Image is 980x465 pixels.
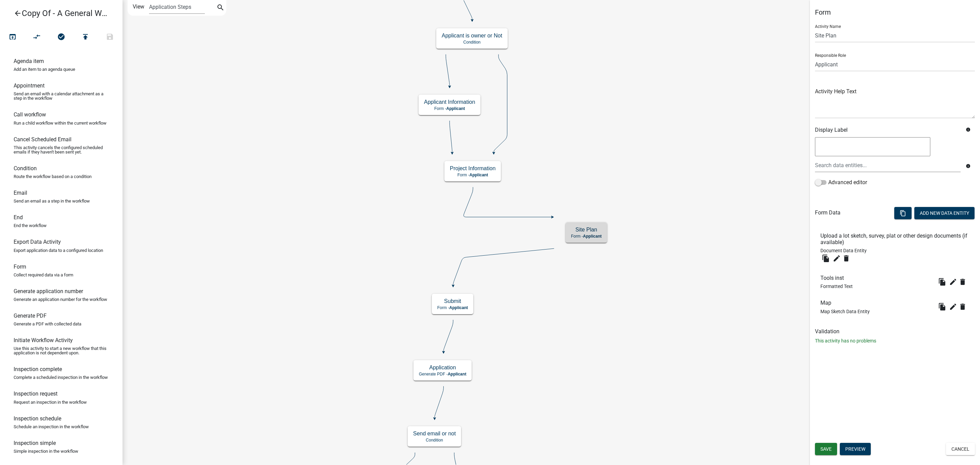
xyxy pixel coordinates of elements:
button: delete [959,301,969,312]
p: Request an inspection in the workflow [14,400,87,404]
h6: Validation [815,328,975,335]
p: Send an email as a step in the workflow [14,199,90,203]
i: search [216,3,225,13]
h5: Applicant Information [424,99,475,105]
span: Applicant [583,234,602,239]
button: No problems [49,30,73,45]
wm-modal-confirm: Bulk Actions [894,211,912,216]
a: Copy Of - A General Workflow [5,5,112,21]
button: Save [98,30,122,45]
h5: Application [419,364,466,371]
button: search [215,3,226,14]
h5: Form [815,8,975,16]
h6: Initiate Workflow Activity [14,337,73,343]
h6: Inspection schedule [14,415,61,422]
p: This activity has no problems [815,337,975,344]
h5: Project Information [450,165,495,172]
wm-modal-confirm: Delete [842,253,853,264]
i: file_copy [822,254,830,262]
p: Condition [413,438,456,443]
i: file_copy [938,278,946,286]
h6: Form [14,263,26,270]
i: content_copy [900,210,906,217]
h6: Display Label [815,127,961,133]
span: Document Data Entity [820,248,867,253]
h6: Appointment [14,82,45,89]
i: file_copy [938,303,946,311]
p: Export application data to a configured location [14,248,103,253]
button: Add New Data Entity [914,207,975,219]
p: Generate an application number for the workflow [14,297,107,302]
i: delete [959,278,967,286]
span: Applicant [449,305,468,310]
button: Cancel [946,443,975,455]
button: delete [842,253,853,264]
h6: Condition [14,165,37,172]
h5: Site Plan [571,226,602,233]
h6: Export Data Activity [14,239,61,245]
p: Route the workflow based on a condition [14,174,92,179]
h6: Inspection complete [14,366,62,372]
p: Complete a scheduled inspection in the workflow [14,375,108,380]
p: End the workflow [14,223,47,228]
p: Form - [424,106,475,111]
button: file_copy [820,253,831,264]
p: Collect required data via a form [14,273,73,277]
p: This activity cancels the configured scheduled emails if they haven't been sent yet. [14,145,109,154]
i: edit [949,278,957,286]
p: Form - [437,305,468,310]
button: Preview [840,443,871,455]
i: compare_arrows [33,33,41,42]
i: edit [833,254,841,262]
p: Form - [571,234,602,239]
p: Generate PDF - [419,372,466,376]
span: Save [820,446,832,452]
input: Search data entities... [815,158,961,172]
span: Map Sketch Data Entity [820,309,870,314]
button: edit [831,253,842,264]
button: content_copy [894,207,912,219]
i: info [966,127,970,132]
button: Auto Layout [24,30,49,45]
p: Condition [442,40,502,45]
wm-modal-confirm: Delete [959,276,969,287]
i: arrow_back [14,9,22,19]
button: Test Workflow [0,30,25,45]
p: Simple inspection in the workflow [14,449,78,453]
h6: Email [14,190,27,196]
i: info [966,164,970,169]
h6: Inspection request [14,390,58,397]
p: Generate a PDF with collected data [14,322,81,326]
div: Workflow actions [0,30,122,46]
h6: Form Data [815,209,840,216]
label: Advanced editor [815,178,867,187]
p: Add an item to an agenda queue [14,67,75,71]
i: delete [842,254,850,262]
p: Form - [450,173,495,177]
h5: Send email or not [413,430,456,437]
button: edit [948,276,959,287]
i: open_in_browser [9,33,17,42]
h6: Cancel Scheduled Email [14,136,71,143]
i: check_circle [57,33,65,42]
span: Applicant [448,372,467,376]
h5: Submit [437,298,468,304]
span: Formatted Text [820,284,853,289]
button: Save [815,443,837,455]
i: publish [81,33,89,42]
h6: Upload a lot sketch, survey, plat or other design documents (if available) [820,233,969,245]
button: file_copy [937,276,948,287]
p: Run a child workflow within the current workflow [14,121,107,125]
button: delete [959,276,969,287]
p: Use this activity to start a new workflow that this application is not dependent upon. [14,346,109,355]
h5: Applicant is owner or Not [442,32,502,39]
button: file_copy [937,301,948,312]
h6: Map [820,300,870,306]
button: edit [948,301,959,312]
wm-modal-confirm: Delete [959,301,969,312]
h6: Call workflow [14,111,46,118]
span: Applicant [446,106,465,111]
button: Publish [73,30,98,45]
h6: Agenda item [14,58,44,64]
i: save [106,33,114,42]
